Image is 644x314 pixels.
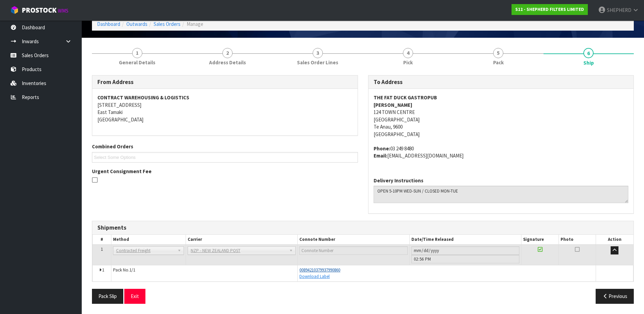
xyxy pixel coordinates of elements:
[583,59,594,66] span: Ship
[374,102,412,108] strong: [PERSON_NAME]
[374,94,629,138] address: 124 TOWN CENTRE [GEOGRAPHIC_DATA] Te Anau, 9600 [GEOGRAPHIC_DATA]
[297,59,338,66] span: Sales Order Lines
[583,48,594,58] span: 6
[124,289,145,303] button: Exit
[374,79,629,85] h3: To Address
[299,267,340,273] a: 00894210379937990860
[116,247,175,255] span: Contracted Freight
[374,152,387,159] strong: email
[403,59,413,66] span: Pick
[298,235,410,245] th: Connote Number
[10,6,19,14] img: cube-alt.png
[97,225,628,231] h3: Shipments
[92,143,133,150] label: Combined Orders
[607,7,631,13] span: SHEPHERD
[119,59,155,66] span: General Details
[92,70,634,309] span: Ship
[97,94,189,101] strong: CONTRACT WAREHOUSING & LOGISTICS
[493,59,504,66] span: Pack
[92,168,152,175] label: Urgent Consignment Fee
[515,6,584,12] strong: S12 - SHEPHERD FILTERS LIMITED
[111,265,298,281] td: Pack No.
[111,235,186,245] th: Method
[58,7,68,14] small: WMS
[126,21,147,27] a: Outwards
[222,48,233,58] span: 2
[92,289,123,303] button: Pack Slip
[374,94,437,101] strong: THE FAT DUCK GASTROPUB
[101,246,103,252] span: 1
[102,267,104,273] span: 1
[93,235,111,245] th: #
[403,48,413,58] span: 4
[97,79,352,85] h3: From Address
[559,235,596,245] th: Photo
[596,289,634,303] button: Previous
[187,21,203,27] span: Manage
[493,48,503,58] span: 5
[22,6,57,15] span: ProStock
[154,21,180,27] a: Sales Orders
[409,235,521,245] th: Date/Time Released
[132,48,142,58] span: 1
[191,247,287,255] span: NZP - NEW ZEALAND POST
[521,235,559,245] th: Signature
[374,177,423,184] label: Delivery Instructions
[97,94,352,123] address: [STREET_ADDRESS] East Tamaki [GEOGRAPHIC_DATA]
[186,235,298,245] th: Carrier
[299,274,330,279] a: Download Label
[374,145,390,152] strong: phone
[209,59,246,66] span: Address Details
[313,48,323,58] span: 3
[596,235,633,245] th: Action
[97,21,120,27] a: Dashboard
[299,246,408,255] input: Connote Number
[129,267,135,273] span: 1/1
[374,145,629,160] address: 03 249 8480 [EMAIL_ADDRESS][DOMAIN_NAME]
